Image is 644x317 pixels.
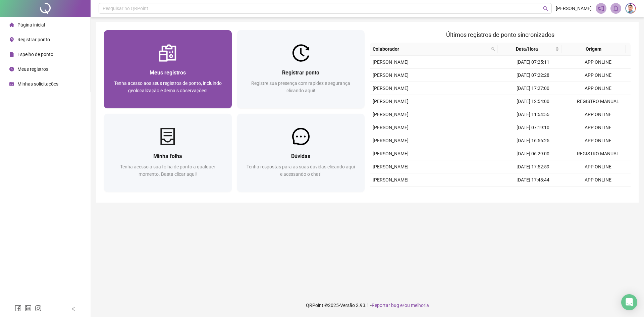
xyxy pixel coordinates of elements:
[373,45,488,53] span: Colaborador
[500,173,566,187] td: [DATE] 17:48:44
[114,81,222,93] span: Tenha acesso aos seus registros de ponto, incluindo geolocalização e demais observações!
[237,30,365,108] a: Registrar pontoRegistre sua presença com rapidez e segurança clicando aqui!
[17,37,50,42] span: Registrar ponto
[498,43,562,56] th: Data/Hora
[25,305,32,312] span: linkedin
[373,125,409,130] span: [PERSON_NAME]
[621,294,637,310] div: Open Intercom Messenger
[9,67,14,71] span: clock-circle
[566,160,631,173] td: APP ONLINE
[153,153,182,159] span: Minha folha
[372,303,429,308] span: Reportar bug e/ou melhoria
[282,69,319,76] span: Registrar ponto
[566,95,631,108] td: REGISTRO MANUAL
[566,69,631,82] td: APP ONLINE
[15,305,21,312] span: facebook
[490,44,496,54] span: search
[500,134,566,147] td: [DATE] 16:56:25
[120,164,215,177] span: Tenha acesso a sua folha de ponto a qualquer momento. Basta clicar aqui!
[500,160,566,173] td: [DATE] 17:52:59
[373,99,409,104] span: [PERSON_NAME]
[598,5,604,11] span: notification
[500,45,554,53] span: Data/Hora
[104,114,232,192] a: Minha folhaTenha acesso a sua folha de ponto a qualquer momento. Basta clicar aqui!
[373,138,409,143] span: [PERSON_NAME]
[566,108,631,121] td: APP ONLINE
[17,52,53,57] span: Espelho de ponto
[373,59,409,65] span: [PERSON_NAME]
[9,82,14,86] span: schedule
[613,5,619,11] span: bell
[500,82,566,95] td: [DATE] 17:27:00
[500,121,566,134] td: [DATE] 07:19:10
[17,81,58,87] span: Minhas solicitações
[373,151,409,156] span: [PERSON_NAME]
[35,305,42,312] span: instagram
[340,303,355,308] span: Versão
[237,114,365,192] a: DúvidasTenha respostas para as suas dúvidas clicando aqui e acessando o chat!
[373,72,409,78] span: [PERSON_NAME]
[9,52,14,57] span: file
[566,134,631,147] td: APP ONLINE
[626,3,636,13] img: 34089
[566,147,631,160] td: REGISTRO MANUAL
[500,187,566,200] td: [DATE] 13:16:35
[373,177,409,182] span: [PERSON_NAME]
[566,56,631,69] td: APP ONLINE
[291,153,310,159] span: Dúvidas
[446,31,554,38] span: Últimos registros de ponto sincronizados
[566,121,631,134] td: APP ONLINE
[373,86,409,91] span: [PERSON_NAME]
[556,5,592,12] span: [PERSON_NAME]
[500,95,566,108] td: [DATE] 12:54:00
[500,147,566,160] td: [DATE] 06:29:00
[247,164,355,177] span: Tenha respostas para as suas dúvidas clicando aqui e acessando o chat!
[500,56,566,69] td: [DATE] 07:25:11
[17,66,48,72] span: Meus registros
[500,69,566,82] td: [DATE] 07:22:28
[566,173,631,187] td: APP ONLINE
[373,164,409,169] span: [PERSON_NAME]
[9,22,14,27] span: home
[373,112,409,117] span: [PERSON_NAME]
[566,82,631,95] td: APP ONLINE
[17,22,45,28] span: Página inicial
[566,187,631,200] td: APP ONLINE
[91,294,644,317] footer: QRPoint © 2025 - 2.93.1 -
[491,47,495,51] span: search
[9,37,14,42] span: environment
[562,43,626,56] th: Origem
[500,108,566,121] td: [DATE] 11:54:55
[150,69,186,76] span: Meus registros
[543,6,548,11] span: search
[71,307,76,311] span: left
[104,30,232,108] a: Meus registrosTenha acesso aos seus registros de ponto, incluindo geolocalização e demais observa...
[251,81,350,93] span: Registre sua presença com rapidez e segurança clicando aqui!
